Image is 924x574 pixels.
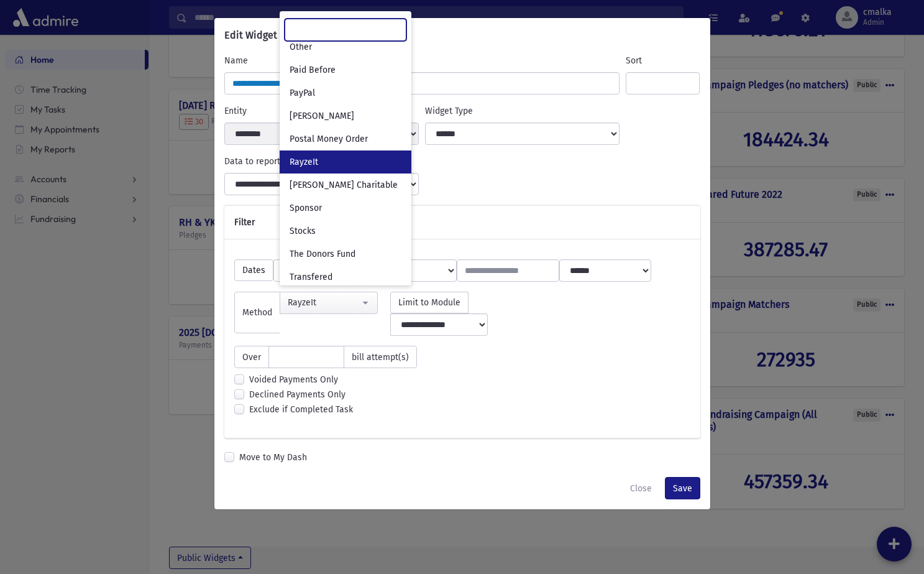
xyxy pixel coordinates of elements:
span: Dates [234,259,273,281]
label: Voided Payments Only [249,373,338,386]
label: Data to report on [224,155,293,168]
label: Move to My Dash [239,451,307,464]
span: Paid Before [290,64,336,76]
span: Other [290,41,312,53]
button: RayzeIt [280,292,378,314]
span: Stocks [290,225,316,238]
label: Name [224,54,248,67]
div: Filter [224,206,700,239]
span: Limit to Module [390,292,469,313]
h6: Edit Widget [224,28,277,43]
button: Save [665,477,700,499]
label: Sort [626,54,642,67]
span: PayPal [290,87,315,100]
label: Entity [224,104,247,118]
input: Search [285,19,406,41]
label: Widget Type [425,104,473,118]
div: RayzeIt [288,296,360,309]
span: Postal Money Order [290,133,368,146]
span: Method [234,292,280,333]
span: [PERSON_NAME] [290,110,354,123]
label: Declined Payments Only [249,388,345,401]
span: [PERSON_NAME] Charitable [290,179,398,192]
span: The Donors Fund [290,248,355,261]
span: Sponsor [290,202,322,215]
span: Over [234,346,269,368]
button: Close [622,477,660,499]
span: RayzeIt [290,156,318,169]
span: bill attempt(s) [344,346,417,368]
span: Transfered [290,271,332,284]
label: Exclude if Completed Task [249,403,353,416]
